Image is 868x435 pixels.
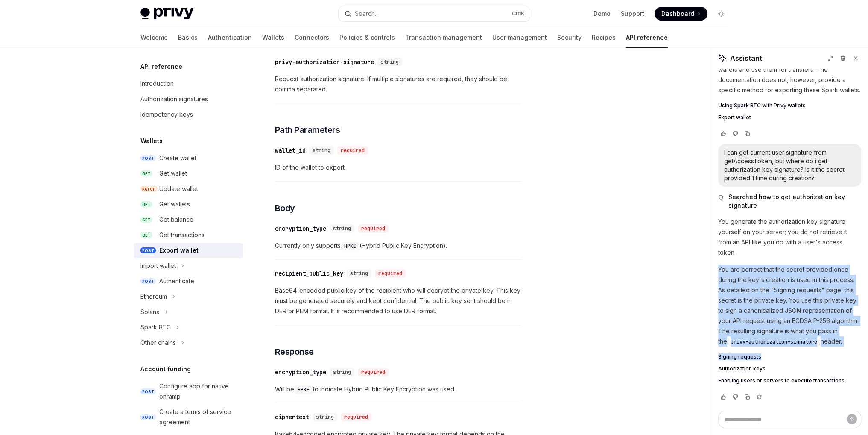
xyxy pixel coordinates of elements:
a: Policies & controls [339,27,395,48]
span: Path Parameters [275,124,340,136]
button: Searched how to get authorization key signature [718,193,861,210]
a: API reference [626,27,668,48]
div: Get balance [159,215,193,225]
a: Security [557,27,582,48]
a: Basics [178,27,198,48]
a: Recipes [592,27,616,48]
span: PATCH [140,186,158,192]
span: ID of the wallet to export. [275,162,521,173]
div: Create wallet [159,153,196,163]
button: Vote that response was not good [730,129,740,138]
div: I can get current user signature from getAccessToken, but where do i get authorization key signat... [724,148,855,182]
span: Ctrl K [512,10,525,17]
a: Enabling users or servers to execute transactions [718,377,861,384]
span: Will be to indicate Hybrid Public Key Encryption was used. [275,384,521,394]
div: Configure app for native onramp [159,381,238,402]
span: POST [140,247,156,254]
a: GETGet wallets [134,197,243,212]
a: GETGet wallet [134,166,243,181]
div: required [358,224,389,233]
a: Idempotency keys [134,107,243,122]
span: Dashboard [661,9,694,18]
span: string [313,147,330,154]
div: Ethereum [140,291,167,302]
div: Import wallet [140,261,176,271]
button: Toggle dark mode [714,7,728,21]
span: POST [140,155,156,162]
div: Create a terms of service agreement [159,407,238,427]
a: Transaction management [405,27,482,48]
div: Solana [140,307,160,317]
a: GETGet balance [134,212,243,227]
div: encryption_type [275,224,326,233]
code: HPKE [294,385,313,394]
div: Introduction [140,79,174,89]
button: Toggle Spark BTC section [134,320,243,335]
a: Authorization signatures [134,91,243,107]
div: Other chains [140,338,176,348]
span: Assistant [730,53,762,63]
button: Send message [847,414,857,424]
a: Demo [593,9,611,18]
button: Toggle Ethereum section [134,289,243,304]
a: Dashboard [655,7,707,21]
div: Spark BTC [140,322,171,332]
button: Vote that response was good [718,393,728,401]
span: POST [140,414,156,420]
div: privy-authorization-signature [275,58,374,66]
a: POSTExport wallet [134,243,243,258]
div: required [358,368,389,376]
span: privy-authorization-signature [731,338,817,345]
a: Support [621,9,644,18]
a: Connectors [295,27,329,48]
span: GET [140,170,152,177]
div: recipient_public_key [275,269,343,278]
div: wallet_id [275,146,306,155]
a: Introduction [134,76,243,91]
p: You are correct that the secret provided once during the key's creation is used in this process. ... [718,265,861,347]
span: Base64-encoded public key of the recipient who will decrypt the private key. This key must be gen... [275,285,521,316]
span: Searched how to get authorization key signature [728,193,861,210]
span: Response [275,346,314,358]
button: Vote that response was good [718,129,728,138]
a: Authentication [208,27,252,48]
div: Authenticate [159,276,194,286]
button: Copy chat response [742,129,752,138]
h5: Wallets [140,136,163,146]
a: Authorization keys [718,365,861,372]
span: POST [140,388,156,395]
a: Welcome [140,27,168,48]
span: Body [275,202,295,214]
a: Wallets [262,27,284,48]
p: You generate the authorization key signature yourself on your server; you do not retrieve it from... [718,217,861,258]
span: Using Spark BTC with Privy wallets [718,102,806,109]
button: Toggle Other chains section [134,335,243,350]
img: light logo [140,8,193,20]
h5: Account funding [140,364,191,374]
code: HPKE [341,242,359,250]
a: POSTConfigure app for native onramp [134,379,243,404]
span: Request authorization signature. If multiple signatures are required, they should be comma separa... [275,74,521,94]
span: GET [140,201,152,208]
div: Get transactions [159,230,205,240]
span: Export wallet [718,114,751,121]
div: Search... [355,9,379,19]
span: string [333,225,351,232]
div: encryption_type [275,368,326,376]
div: Update wallet [159,184,198,194]
button: Toggle Import wallet section [134,258,243,273]
h5: API reference [140,62,182,72]
div: Authorization signatures [140,94,208,104]
div: Idempotency keys [140,109,193,120]
a: PATCHUpdate wallet [134,181,243,197]
div: Get wallet [159,168,187,179]
button: Vote that response was not good [730,393,740,401]
span: string [350,270,368,277]
span: GET [140,217,152,223]
button: Copy chat response [742,393,752,401]
div: required [375,269,406,278]
span: Authorization keys [718,365,766,372]
a: POSTCreate wallet [134,150,243,166]
button: Toggle Solana section [134,304,243,320]
a: Signing requests [718,353,861,360]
